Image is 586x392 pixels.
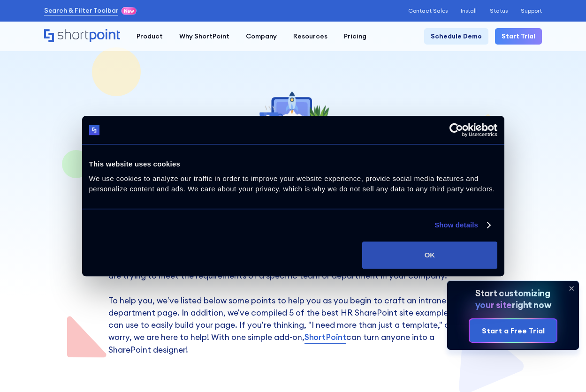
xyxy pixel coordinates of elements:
[89,174,495,193] span: We use cookies to analyze our traffic in order to improve your website experience, provide social...
[179,31,229,41] div: Why ShortPoint
[521,8,542,14] a: Support
[417,283,586,392] iframe: Chat Widget
[304,331,346,343] a: ShortPoint
[470,319,556,342] a: Start a Free Trial
[490,8,508,14] a: Status
[171,28,238,45] a: Why ShortPoint
[415,123,497,137] a: Usercentrics Cookiebot - opens in a new window
[129,28,171,45] a: Product
[44,6,119,15] a: Search & Filter Toolbar
[108,257,478,356] p: Designing an internal SharePoint site can be a daunting and challenging task, especially if you a...
[89,158,497,170] div: This website uses cookies
[424,28,488,45] a: Schedule Demo
[285,28,336,45] a: Resources
[362,241,497,269] button: OK
[89,125,100,136] img: logo
[481,325,544,336] div: Start a Free Trial
[408,8,448,14] a: Contact Sales
[495,28,542,45] a: Start Trial
[336,28,375,45] a: Pricing
[238,28,285,45] a: Company
[44,29,121,43] a: Home
[137,31,163,41] div: Product
[434,219,490,231] a: Show details
[246,31,277,41] div: Company
[293,31,327,41] div: Resources
[461,8,477,14] a: Install
[344,31,366,41] div: Pricing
